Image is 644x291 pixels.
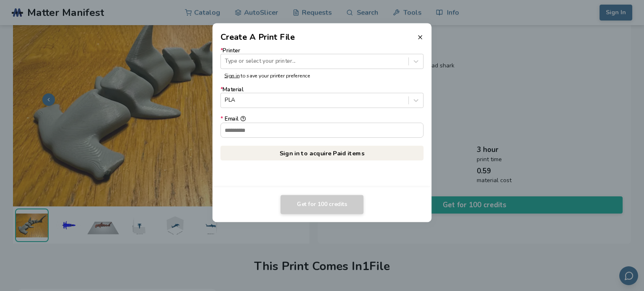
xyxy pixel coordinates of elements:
label: Printer [221,47,424,69]
input: *MaterialPLA [225,97,226,103]
h2: Create A Print File [221,31,295,43]
input: *PrinterType or select your printer... [225,58,226,64]
label: Material [221,87,424,108]
button: *Email [240,116,246,121]
div: Email [221,116,424,122]
a: Sign in [224,72,239,79]
p: to save your printer preference [224,73,420,79]
button: Get for 100 credits [280,195,364,214]
a: Sign in to acquire Paid items [221,146,424,161]
input: *Email [221,123,423,137]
